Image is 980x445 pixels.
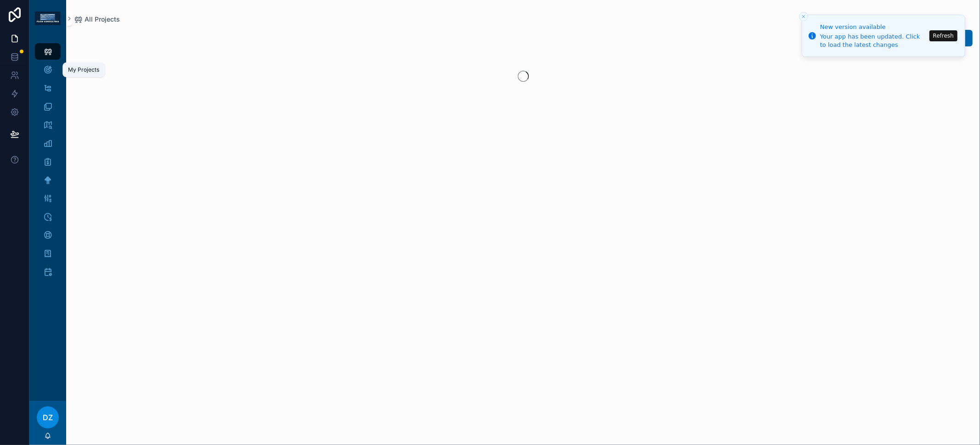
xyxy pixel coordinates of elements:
button: Close toast [799,12,808,21]
img: App logo [35,11,61,25]
span: DZ [43,412,53,423]
span: All Projects [85,15,120,24]
button: Refresh [929,30,957,41]
div: Your app has been updated. Click to load the latest changes [820,33,927,49]
div: My Projects [68,66,99,73]
div: New version available [820,23,927,32]
div: scrollable content [29,37,66,292]
a: All Projects [74,15,120,24]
